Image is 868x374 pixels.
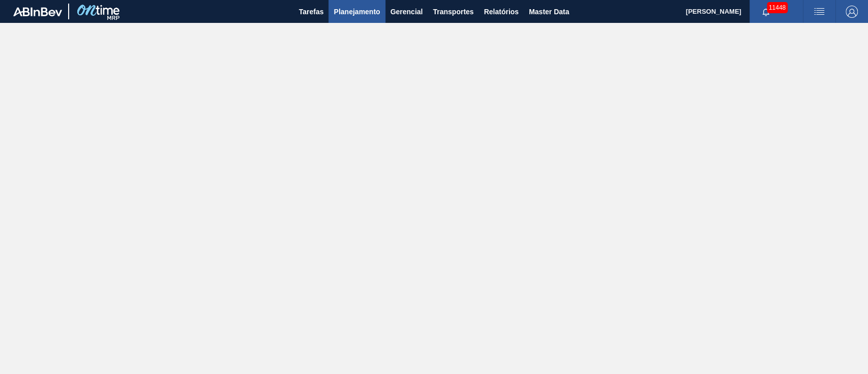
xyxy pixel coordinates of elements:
img: userActions [813,6,825,18]
img: Logout [846,6,858,18]
span: Relatórios [484,6,518,18]
span: Tarefas [299,6,324,18]
span: Gerencial [391,6,423,18]
span: Transportes [433,6,473,18]
span: Planejamento [334,6,380,18]
button: Notificações [750,5,782,19]
span: 11448 [767,2,788,13]
span: Master Data [529,6,569,18]
img: TNhmsLtSVTkK8tSr43FrP2fwEKptu5GPRR3wAAAABJRU5ErkJggg== [13,7,62,16]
